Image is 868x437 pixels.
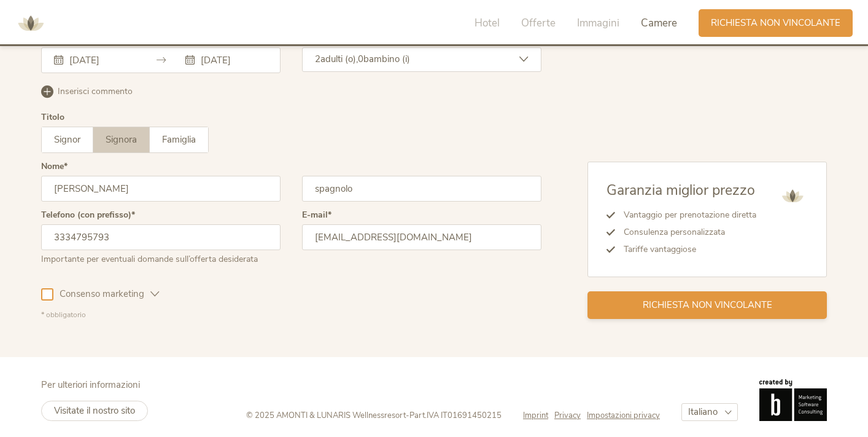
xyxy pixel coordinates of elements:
[587,410,660,421] a: Impostazioni privacy
[302,211,331,219] label: E-mail
[12,5,49,42] img: AMONTI & LUNARIS Wellnessresort
[302,224,541,250] input: E-mail
[523,410,554,421] a: Imprint
[302,176,541,202] input: Cognome
[315,53,320,65] span: 2
[577,16,619,30] span: Immagini
[12,18,49,27] a: AMONTI & LUNARIS Wellnessresort
[777,181,808,211] img: AMONTI & LUNARIS Wellnessresort
[41,162,68,171] label: Nome
[358,53,363,65] span: 0
[198,54,268,66] input: Partenza
[615,241,756,258] li: Tariffe vantaggiose
[523,410,548,421] span: Imprint
[409,410,502,421] span: Part.IVA IT01691450215
[759,379,827,421] img: Brandnamic GmbH | Leading Hospitality Solutions
[58,85,133,98] span: Inserisci commento
[643,299,772,312] span: Richiesta non vincolante
[711,17,840,30] span: Richiesta non vincolante
[53,288,150,301] span: Consenso marketing
[106,133,137,146] span: Signora
[66,54,136,66] input: Arrivo
[606,181,755,200] span: Garanzia miglior prezzo
[41,401,148,421] a: Visitate il nostro sito
[162,133,196,146] span: Famiglia
[41,250,281,266] div: Importante per eventuali domande sull’offerta desiderata
[475,16,500,30] span: Hotel
[41,176,281,202] input: Nome
[41,310,541,320] div: * obbligatorio
[320,53,358,65] span: adulti (o),
[54,133,80,146] span: Signor
[521,16,556,30] span: Offerte
[41,211,135,219] label: Telefono (con prefisso)
[41,224,281,250] input: Telefono (con prefisso)
[41,113,64,122] div: Titolo
[615,224,756,241] li: Consulenza personalizzata
[363,53,410,65] span: bambino (i)
[554,410,587,421] a: Privacy
[246,410,406,421] span: © 2025 AMONTI & LUNARIS Wellnessresort
[554,410,581,421] span: Privacy
[406,410,409,421] span: -
[615,207,756,224] li: Vantaggio per prenotazione diretta
[54,404,135,417] span: Visitate il nostro sito
[41,379,140,391] span: Per ulteriori informazioni
[641,16,677,30] span: Camere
